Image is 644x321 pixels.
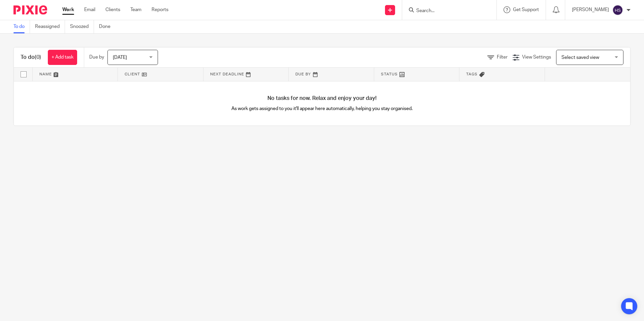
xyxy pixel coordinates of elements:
[612,5,623,15] img: svg%3E
[35,20,65,33] a: Reassigned
[35,55,41,60] span: (0)
[105,6,120,13] a: Clients
[497,55,508,60] span: Filter
[13,20,30,33] a: To do
[14,95,630,102] h4: No tasks for now. Relax and enjoy your day!
[48,50,77,65] a: + Add task
[84,6,95,13] a: Email
[70,20,94,33] a: Snoozed
[130,6,141,13] a: Team
[168,105,476,112] p: As work gets assigned to you it'll appear here automatically, helping you stay organised.
[152,6,168,13] a: Reports
[113,55,127,60] span: [DATE]
[21,54,41,61] h1: To do
[416,8,476,14] input: Search
[89,54,104,61] p: Due by
[561,55,599,60] span: Select saved view
[99,20,116,33] a: Done
[522,55,551,60] span: View Settings
[572,6,609,13] p: [PERSON_NAME]
[466,72,478,76] span: Tags
[13,5,47,14] img: Pixie
[513,7,539,12] span: Get Support
[62,6,74,13] a: Work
